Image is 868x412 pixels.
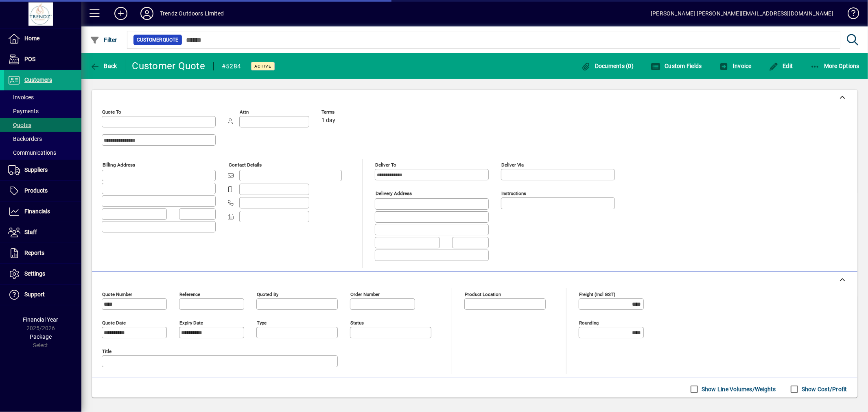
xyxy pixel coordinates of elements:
[88,33,119,47] button: Filter
[4,28,81,49] a: Home
[8,122,31,128] span: Quotes
[132,59,206,72] div: Customer Quote
[4,285,81,305] a: Support
[375,162,396,168] mat-label: Deliver To
[808,59,862,73] button: More Options
[81,59,126,73] app-page-header-button: Back
[24,77,52,83] span: Customers
[30,333,52,340] span: Package
[4,243,81,263] a: Reports
[160,7,224,20] div: Trendz Outdoors Limited
[700,385,776,393] label: Show Line Volumes/Weights
[23,316,59,323] span: Financial Year
[321,117,335,124] span: 1 day
[4,160,81,180] a: Suppliers
[102,109,121,115] mat-label: Quote To
[8,149,56,156] span: Communications
[240,109,249,115] mat-label: Attn
[4,118,81,132] a: Quotes
[579,291,615,297] mat-label: Freight (incl GST)
[24,229,37,235] span: Staff
[24,187,48,194] span: Products
[321,110,370,115] span: Terms
[651,63,702,69] span: Custom Fields
[102,320,126,325] mat-label: Quote date
[501,191,526,196] mat-label: Instructions
[4,146,81,160] a: Communications
[8,108,39,114] span: Payments
[579,320,599,325] mat-label: Rounding
[4,181,81,201] a: Products
[579,59,636,73] button: Documents (0)
[767,59,795,73] button: Edit
[465,291,501,297] mat-label: Product location
[719,63,752,69] span: Invoice
[810,63,860,69] span: More Options
[24,56,35,62] span: POS
[4,132,81,146] a: Backorders
[769,63,793,69] span: Edit
[24,208,50,215] span: Financials
[717,59,754,73] button: Invoice
[24,250,44,256] span: Reports
[800,385,847,393] label: Show Cost/Profit
[88,59,119,73] button: Back
[90,37,117,43] span: Filter
[24,35,39,42] span: Home
[350,291,380,297] mat-label: Order number
[108,6,134,21] button: Add
[651,7,833,20] div: [PERSON_NAME] [PERSON_NAME][EMAIL_ADDRESS][DOMAIN_NAME]
[179,320,203,325] mat-label: Expiry date
[102,291,132,297] mat-label: Quote number
[842,2,858,28] a: Knowledge Base
[4,90,81,104] a: Invoices
[4,49,81,70] a: POS
[257,291,278,297] mat-label: Quoted by
[24,291,45,298] span: Support
[501,162,524,168] mat-label: Deliver via
[24,167,48,173] span: Suppliers
[8,94,34,101] span: Invoices
[4,202,81,222] a: Financials
[222,60,241,73] div: #5284
[350,320,364,325] mat-label: Status
[4,264,81,284] a: Settings
[90,63,117,69] span: Back
[4,104,81,118] a: Payments
[257,320,267,325] mat-label: Type
[8,136,42,142] span: Backorders
[179,291,200,297] mat-label: Reference
[24,270,45,277] span: Settings
[649,59,704,73] button: Custom Fields
[137,36,179,44] span: Customer Quote
[581,63,634,69] span: Documents (0)
[134,6,160,21] button: Profile
[102,348,112,354] mat-label: Title
[4,222,81,243] a: Staff
[254,64,271,69] span: Active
